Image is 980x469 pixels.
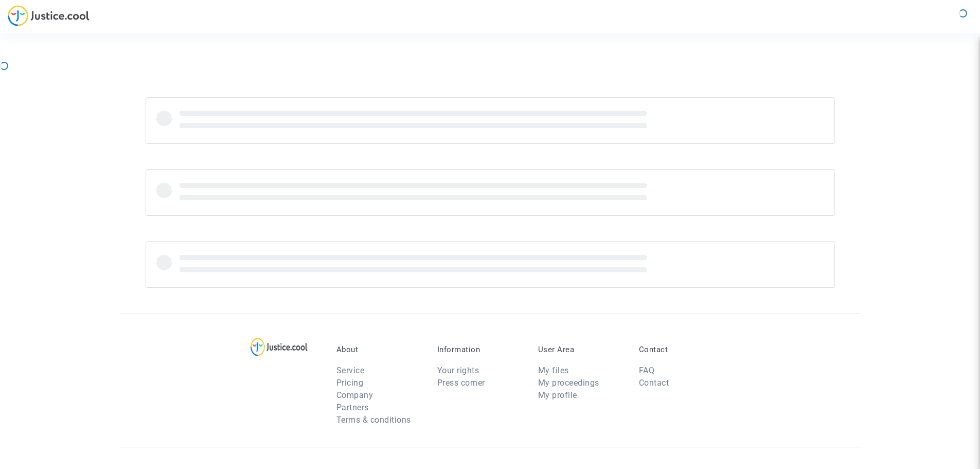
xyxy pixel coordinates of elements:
[336,390,373,400] a: Company
[538,366,569,375] a: My files
[437,378,485,388] a: Press corner
[538,378,599,388] a: My proceedings
[8,5,90,26] img: jc-logo.svg
[336,403,369,412] a: Partners
[639,345,724,354] p: Contact
[336,366,365,375] a: Service
[639,366,655,375] a: FAQ
[437,366,479,375] a: Your rights
[538,390,577,400] a: My profile
[538,345,623,354] p: User Area
[336,378,364,388] a: Pricing
[251,338,308,356] img: logo-lg.svg
[437,345,523,354] p: Information
[336,415,411,425] a: Terms & conditions
[336,345,422,354] p: About
[639,378,669,388] a: Contact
